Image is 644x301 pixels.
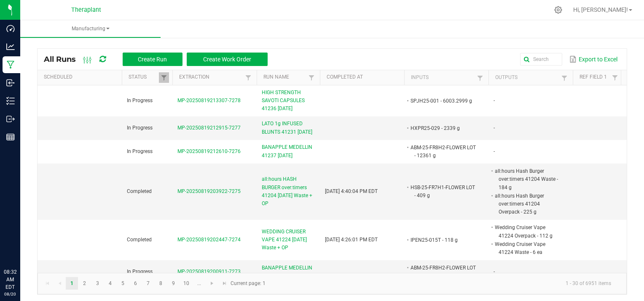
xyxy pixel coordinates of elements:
span: BANAPPLE MEDELLIN 7g 41228 [DATE] [262,264,315,280]
button: Export to Excel [567,52,620,66]
a: Filter [159,72,169,83]
span: Go to the next page [209,280,215,287]
li: all:hours Hash Burger over:timers 41204 Waste - 184 g [494,167,560,192]
a: Filter [243,72,253,83]
span: MP-20250819202447-7274 [177,237,241,243]
iframe: Resource center [8,234,34,259]
a: Filter [475,73,485,83]
a: Run NameSortable [263,74,306,81]
a: Page 8 [155,277,167,290]
inline-svg: Inventory [6,97,15,105]
span: Create Work Order [203,56,251,63]
span: Hi, [PERSON_NAME]! [573,6,628,13]
div: Manage settings [553,6,563,14]
span: In Progress [127,269,153,275]
a: Page 4 [104,277,116,290]
span: In Progress [127,148,153,154]
inline-svg: Analytics [6,42,15,51]
th: Inputs [404,70,488,85]
span: Create Run [138,56,167,63]
kendo-pager-info: 1 - 30 of 6951 items [271,277,618,290]
li: Wedding Cruiser Vape 41224 Waste - 6 ea [494,240,560,256]
span: [DATE] 4:26:01 PM EDT [325,237,378,243]
a: Completed AtSortable [327,74,401,81]
span: MP-20250819212610-7276 [177,148,241,154]
a: Page 1 [66,277,78,290]
a: Filter [610,72,620,83]
td: - [488,140,573,164]
span: In Progress [127,125,153,131]
span: [DATE] 4:40:04 PM EDT [325,188,378,194]
inline-svg: Inbound [6,79,15,87]
th: Outputs [488,70,573,85]
span: Completed [127,237,152,243]
span: HIGH STRENGTH SAVOTI CAPSULES 41236 [DATE] [262,89,315,113]
td: - [488,116,573,140]
inline-svg: Outbound [6,115,15,123]
span: Go to the last page [221,280,228,287]
a: Page 3 [91,277,104,290]
kendo-pager: Current page: 1 [38,273,627,294]
a: Page 2 [78,277,91,290]
li: Wedding Cruiser Vape 41224 Overpack - 112 g [494,223,560,240]
a: Manufacturing [20,20,161,38]
span: MP-20250819203922-7275 [177,188,241,194]
a: Filter [306,72,317,83]
a: ScheduledSortable [44,74,118,81]
span: all:hours HASH BURGER over:timers 41204 [DATE] Waste + OP [262,175,315,208]
a: Page 5 [117,277,129,290]
a: Go to the last page [218,277,231,290]
a: Page 7 [142,277,154,290]
a: Page 10 [180,277,193,290]
button: Create Run [123,53,182,66]
span: WEDDING CRUISER VAPE 41224 [DATE] Waste + OP [262,228,315,252]
li: HXPR25-029 - 2339 g [409,124,476,132]
li: IPEN25-015T - 118 g [409,236,476,244]
inline-svg: Dashboard [6,24,15,33]
a: Filter [559,73,569,83]
span: MP-20250819200911-7273 [177,269,241,275]
span: MP-20250819213307-7278 [177,98,241,103]
li: all:hours Hash Burger over:timers 41204 Overpack - 225 g [494,192,560,217]
span: Theraplant [71,6,101,13]
li: ABM-25-FR8H2-FLOWER LOT - 15467 g [409,264,476,280]
li: SPJH25-001 - 6003.2999 g [409,97,476,105]
td: - [488,260,573,284]
span: LATO 1g INFUSED BLUNTS 41231 [DATE] [262,120,315,136]
a: Page 6 [129,277,142,290]
span: Manufacturing [20,25,161,32]
p: 08/20 [4,291,16,297]
a: Page 9 [167,277,180,290]
inline-svg: Reports [6,133,15,141]
div: All Runs [44,52,274,66]
span: MP-20250819212915-7277 [177,125,241,131]
inline-svg: Manufacturing [6,61,15,69]
span: In Progress [127,98,153,103]
a: Go to the next page [206,277,218,290]
button: Create Work Order [187,53,268,66]
li: ABM-25-FR8H2-FLOWER LOT - 12361 g [409,143,476,160]
input: Search [520,53,562,66]
li: HSB-25-FR7H1-FLOWER LOT - 409 g [409,183,476,200]
td: - [488,85,573,117]
span: BANAPPLE MEDELLIN 41237 [DATE] [262,143,315,159]
a: StatusSortable [129,74,158,81]
a: ExtractionSortable [179,74,243,81]
a: Ref Field 1Sortable [580,74,609,81]
a: Page 11 [193,277,205,290]
span: Completed [127,188,152,194]
p: 08:32 AM EDT [4,268,16,291]
iframe: Resource center unread badge [25,232,35,243]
